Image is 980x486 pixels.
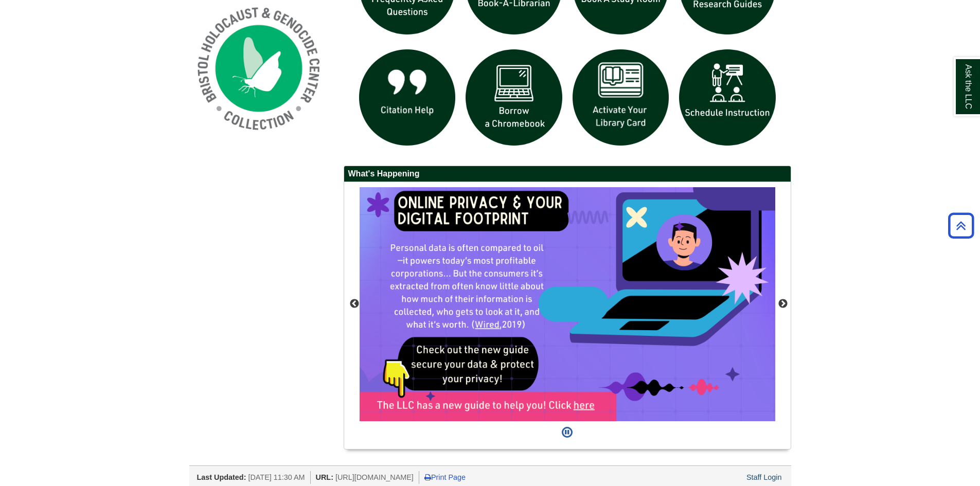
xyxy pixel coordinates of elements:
span: [DATE] 11:30 AM [248,473,305,481]
a: Back to Top [945,219,977,232]
img: For faculty. Schedule Library Instruction icon links to form. [674,44,781,151]
button: Next [778,299,788,309]
span: Last Updated: [197,473,246,481]
img: activate Library Card icon links to form to activate student ID into library card [567,44,674,151]
a: Print Page [424,473,466,481]
span: [URL][DOMAIN_NAME] [335,473,414,481]
button: Previous [349,299,360,309]
h2: What's Happening [344,166,791,182]
span: URL: [316,473,333,481]
a: Staff Login [746,473,782,481]
div: This box contains rotating images [360,187,775,421]
button: Pause [559,421,576,444]
img: Borrow a chromebook icon links to the borrow a chromebook web page [460,44,567,151]
i: Print Page [424,474,431,481]
img: citation help icon links to citation help guide page [354,44,461,151]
